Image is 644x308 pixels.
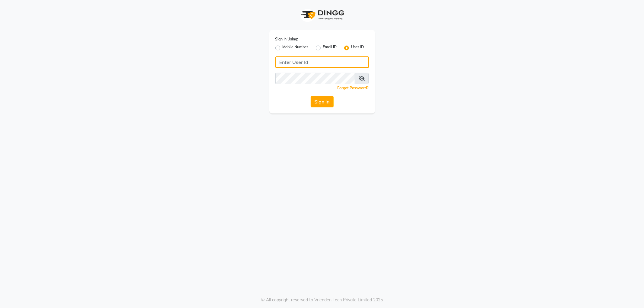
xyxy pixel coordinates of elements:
label: Mobile Number [283,44,309,52]
label: User ID [351,44,364,52]
input: Username [275,56,369,68]
img: logo1.svg [298,6,346,24]
a: Forgot Password? [338,86,369,90]
button: Sign In [311,96,334,107]
input: Username [275,73,355,84]
label: Sign In Using: [275,37,298,42]
label: Email ID [323,44,337,52]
